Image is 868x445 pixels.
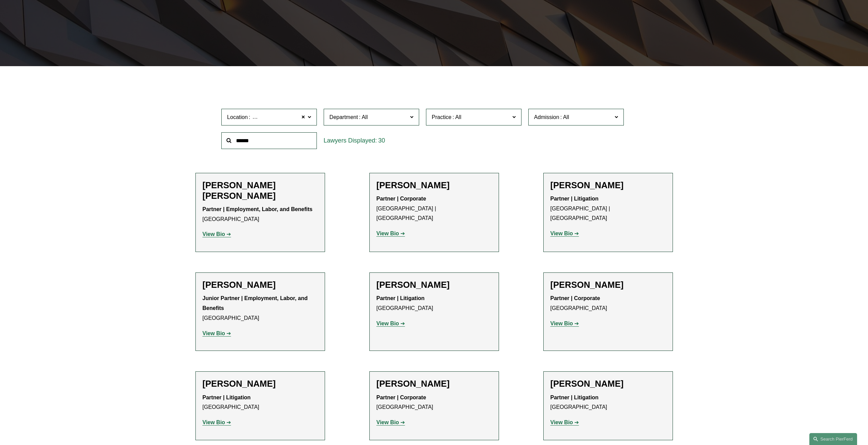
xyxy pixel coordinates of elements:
span: Admission [534,114,559,120]
strong: View Bio [203,419,225,425]
h2: [PERSON_NAME] [377,280,492,290]
span: Practice [432,114,452,120]
h2: [PERSON_NAME] [377,180,492,191]
strong: Partner | Employment, Labor, and Benefits [203,206,313,212]
span: 30 [378,137,385,144]
a: View Bio [377,321,405,326]
strong: View Bio [550,419,573,425]
p: [GEOGRAPHIC_DATA] [377,393,492,413]
p: [GEOGRAPHIC_DATA] | [GEOGRAPHIC_DATA] [377,194,492,223]
h2: [PERSON_NAME] [550,379,666,389]
a: View Bio [550,419,579,425]
p: [GEOGRAPHIC_DATA] [550,294,666,313]
p: [GEOGRAPHIC_DATA] [203,393,318,413]
a: Search this site [809,433,857,445]
a: View Bio [203,419,231,425]
strong: View Bio [377,321,399,326]
a: View Bio [203,330,231,336]
a: View Bio [550,231,579,236]
span: Department [329,114,358,120]
h2: [PERSON_NAME] [550,280,666,290]
strong: View Bio [377,419,399,425]
strong: View Bio [377,231,399,236]
h2: [PERSON_NAME] [550,180,666,191]
a: View Bio [550,321,579,326]
a: View Bio [377,419,405,425]
a: View Bio [377,231,405,236]
strong: View Bio [550,231,573,236]
span: [GEOGRAPHIC_DATA] [251,113,308,122]
a: View Bio [203,231,231,237]
strong: Partner | Corporate [377,196,426,202]
h2: [PERSON_NAME] [203,280,318,290]
strong: Junior Partner | Employment, Labor, and Benefits [203,295,309,311]
h2: [PERSON_NAME] [377,379,492,389]
p: [GEOGRAPHIC_DATA] | [GEOGRAPHIC_DATA] [550,194,666,223]
strong: Partner | Litigation [377,295,425,301]
strong: Partner | Litigation [550,196,599,202]
strong: Partner | Litigation [203,395,251,400]
h2: [PERSON_NAME] [PERSON_NAME] [203,180,318,201]
p: [GEOGRAPHIC_DATA] [203,294,318,323]
strong: View Bio [203,231,225,237]
p: [GEOGRAPHIC_DATA] [550,393,666,413]
strong: View Bio [203,330,225,336]
strong: Partner | Corporate [377,395,426,400]
strong: Partner | Litigation [550,395,599,400]
p: [GEOGRAPHIC_DATA] [203,205,318,224]
strong: View Bio [550,321,573,326]
span: Location [227,114,248,120]
p: [GEOGRAPHIC_DATA] [377,294,492,313]
h2: [PERSON_NAME] [203,379,318,389]
strong: Partner | Corporate [550,295,600,301]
